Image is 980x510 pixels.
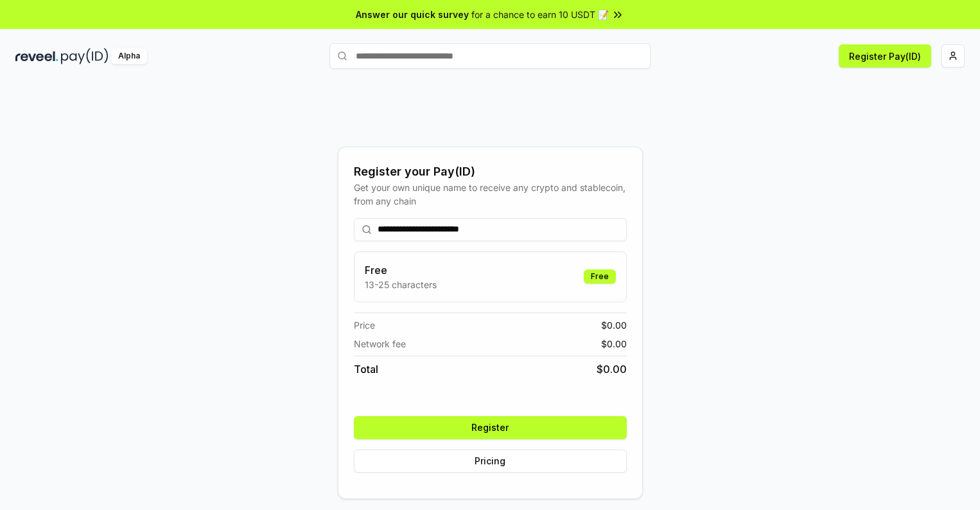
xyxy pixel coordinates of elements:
[354,361,378,377] span: Total
[471,8,609,21] span: for a chance to earn 10 USDT 📝
[601,337,627,351] span: $ 0.00
[111,48,147,64] div: Alpha
[354,337,406,351] span: Network fee
[61,48,109,64] img: pay_id
[354,416,627,439] button: Register
[356,8,469,21] span: Answer our quick survey
[354,318,375,332] span: Price
[839,44,931,68] button: Register Pay(ID)
[601,318,627,332] span: $ 0.00
[354,450,627,473] button: Pricing
[15,48,58,64] img: reveel_dark
[365,262,437,278] h3: Free
[365,278,437,291] p: 13-25 characters
[354,181,627,208] div: Get your own unique name to receive any crypto and stablecoin, from any chain
[584,269,616,284] div: Free
[597,361,627,377] span: $ 0.00
[354,163,627,181] div: Register your Pay(ID)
